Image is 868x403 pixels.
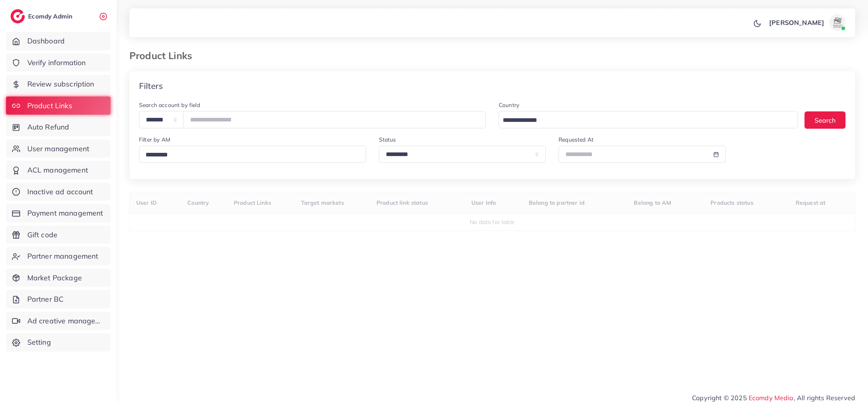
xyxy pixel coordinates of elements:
span: Gift code [27,230,57,240]
a: Gift code [6,226,111,244]
a: User management [6,140,111,158]
span: Payment management [27,208,103,218]
a: Product Links [6,97,111,115]
a: Review subscription [6,75,111,93]
a: Partner management [6,247,111,265]
span: ACL management [27,165,88,175]
a: Ad creative management [6,312,111,330]
img: logo [10,9,25,23]
a: Inactive ad account [6,183,111,201]
span: Auto Refund [27,122,70,132]
a: Verify information [6,53,111,72]
div: Search for option [139,146,366,163]
a: ACL management [6,161,111,179]
a: Setting [6,333,111,352]
input: Search for option [143,149,361,161]
div: Search for option [499,111,798,128]
span: Setting [27,337,51,347]
span: Partner BC [27,294,64,304]
span: Verify information [27,58,86,68]
a: Partner BC [6,290,111,308]
span: Market Package [27,273,82,283]
span: Product Links [27,101,72,111]
img: avatar [829,14,845,31]
span: Partner management [27,251,98,261]
a: logoEcomdy Admin [10,9,74,23]
span: Inactive ad account [27,187,93,197]
a: Dashboard [6,32,111,50]
span: Ad creative management [27,316,104,326]
input: Search for option [500,114,788,127]
span: Review subscription [27,79,94,89]
p: [PERSON_NAME] [769,18,824,27]
h2: Ecomdy Admin [28,12,74,20]
a: [PERSON_NAME]avatar [765,14,849,31]
span: User management [27,144,89,154]
a: Payment management [6,204,111,222]
span: Dashboard [27,36,65,46]
a: Auto Refund [6,118,111,136]
a: Market Package [6,269,111,287]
